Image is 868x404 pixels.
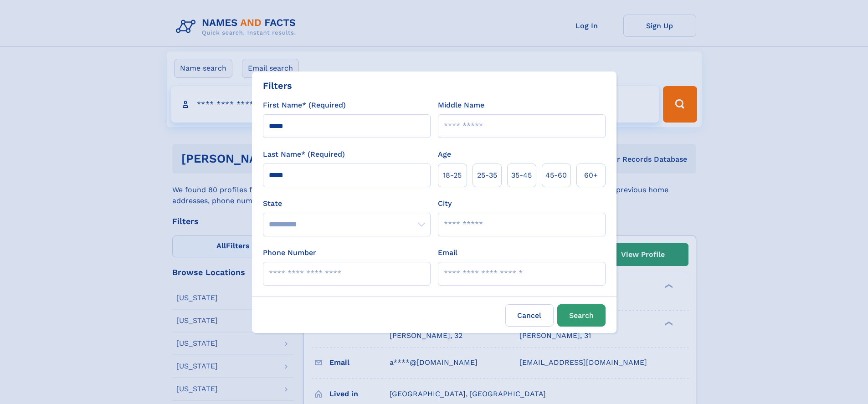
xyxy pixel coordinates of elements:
[505,304,554,327] label: Cancel
[443,170,462,181] span: 18‑25
[438,100,484,111] label: Middle Name
[263,198,431,209] label: State
[438,247,457,258] label: Email
[263,79,292,92] div: Filters
[584,170,598,181] span: 60+
[438,149,451,160] label: Age
[263,247,316,258] label: Phone Number
[557,304,606,327] button: Search
[511,170,532,181] span: 35‑45
[477,170,497,181] span: 25‑35
[263,149,345,160] label: Last Name* (Required)
[438,198,452,209] label: City
[263,100,346,111] label: First Name* (Required)
[545,170,567,181] span: 45‑60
